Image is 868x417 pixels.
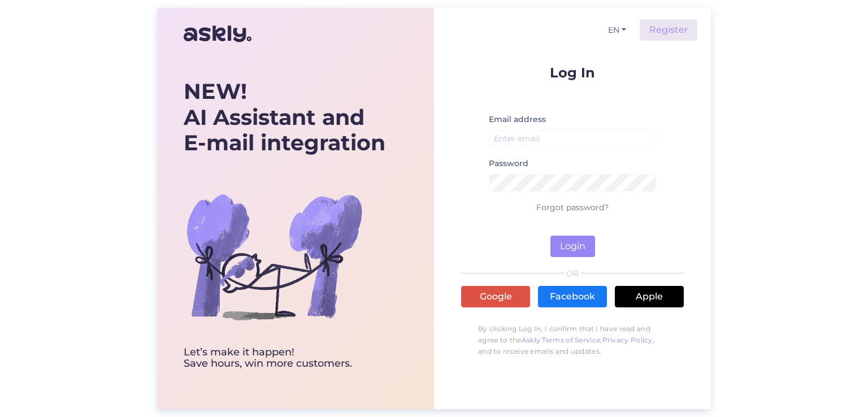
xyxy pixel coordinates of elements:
a: Askly Terms of Service [522,336,601,344]
img: Askly [184,20,251,47]
div: AI Assistant and E-mail integration [184,79,385,156]
label: Email address [489,114,546,125]
a: Apple [615,286,684,307]
a: Register [640,19,697,41]
a: Privacy Policy [602,336,653,344]
button: Login [550,236,595,257]
a: Google [461,286,530,307]
button: EN [604,22,631,38]
p: By clicking Log In, I confirm that I have read and agree to the , , and to receive emails and upd... [461,318,684,363]
img: bg-askly [184,166,364,347]
a: Forgot password? [536,202,609,212]
p: Log In [461,66,684,80]
div: Let’s make it happen! Save hours, win more customers. [184,347,385,370]
input: Enter email [489,130,656,147]
b: NEW! [184,78,247,105]
a: Facebook [538,286,607,307]
label: Password [489,158,528,170]
span: OR [565,270,581,277]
